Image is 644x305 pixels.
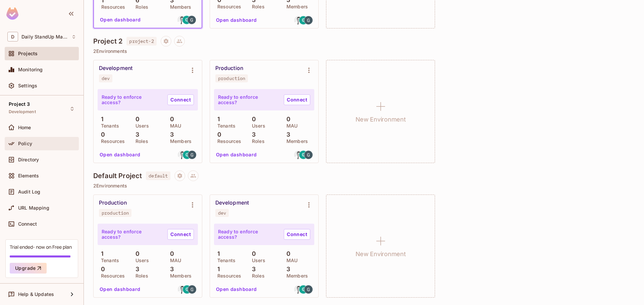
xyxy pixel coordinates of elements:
div: production [218,76,245,81]
p: Tenants [214,258,235,263]
h1: New Environment [356,249,406,259]
p: 1 [214,116,220,123]
p: Ready to enforce access? [102,229,162,240]
span: Development [9,109,36,115]
p: Members [167,139,192,144]
p: Resources [98,273,125,279]
span: default [146,171,170,180]
p: 0 [132,116,140,123]
p: Roles [132,139,148,144]
span: Elements [18,173,39,178]
p: Resources [214,273,241,279]
img: goran.emft@gmail.com [188,285,196,294]
p: 2 Environments [93,49,635,54]
span: Connect [18,221,37,227]
span: URL Mapping [18,205,49,211]
p: 3 [167,266,174,273]
p: 0 [98,266,105,273]
div: production [102,210,129,216]
p: Users [249,123,265,129]
span: Workspace: Daily StandUp Manager [21,34,68,40]
h4: Project 2 [93,37,122,45]
p: Members [283,273,308,279]
img: gjovanovic.st@gmail.com [294,285,303,294]
span: D [7,32,18,42]
img: goran.emft@gmail.com [304,285,313,294]
img: gjovanovic.st@gmail.com [178,285,186,294]
div: Development [215,200,249,206]
img: goran.emft@gmail.com [188,151,196,159]
p: Roles [249,273,265,279]
p: 3 [132,266,139,273]
p: 3 [167,131,174,138]
a: Connect [167,229,194,240]
p: Tenants [98,123,119,129]
a: Connect [284,94,310,105]
p: Tenants [214,123,235,129]
p: Members [167,273,192,279]
button: Open dashboard [97,284,143,295]
img: gjovanovic.st@gmail.com [178,151,186,159]
p: Resources [214,4,241,9]
p: 0 [249,250,256,257]
p: Resources [98,4,125,10]
p: 0 [283,250,290,257]
p: Ready to enforce access? [102,94,162,105]
button: Open dashboard [97,149,143,160]
p: 0 [98,131,105,138]
span: project-2 [126,37,156,46]
img: gjovanovic.st@gmail.com [177,16,186,24]
span: Audit Log [18,189,40,195]
p: 0 [132,250,140,257]
span: Directory [18,157,39,162]
button: Upgrade [10,263,47,274]
p: 3 [132,131,139,138]
span: Project settings [174,174,185,180]
p: 0 [214,131,221,138]
p: Ready to enforce access? [218,94,278,105]
div: Production [99,200,127,206]
span: G [302,152,305,157]
div: Trial ended- now on Free plan [10,244,72,250]
p: Members [283,4,308,9]
p: MAU [167,258,181,263]
span: Projects [18,51,38,56]
img: goran.emft@gmail.com [187,16,196,24]
p: Members [283,139,308,144]
p: Tenants [98,258,119,263]
p: Users [132,258,149,263]
button: Environment settings [302,198,316,212]
div: dev [218,210,226,216]
button: Open dashboard [213,284,260,295]
p: 1 [214,250,220,257]
p: 0 [167,250,174,257]
h1: New Environment [356,115,406,125]
p: 3 [249,266,256,273]
div: Production [215,65,243,72]
p: 3 [283,131,290,138]
p: MAU [283,258,298,263]
button: Open dashboard [213,149,260,160]
p: 0 [167,116,174,123]
p: Resources [98,139,125,144]
span: Home [18,125,31,130]
div: Development [99,65,132,72]
span: G [185,17,189,22]
span: Settings [18,83,37,88]
img: goran.emft@gmail.com [304,16,313,24]
p: MAU [167,123,181,129]
img: gjovanovic.st@gmail.com [294,151,303,159]
p: Ready to enforce access? [218,229,278,240]
p: Roles [249,4,265,9]
span: Project 3 [9,101,30,107]
p: 3 [283,266,290,273]
button: Open dashboard [97,14,144,25]
p: 1 [98,250,103,257]
p: Roles [132,4,148,10]
div: dev [102,76,110,81]
button: Environment settings [186,64,199,77]
p: 0 [283,116,290,123]
span: Monitoring [18,67,43,72]
img: SReyMgAAAABJRU5ErkJggg== [6,7,18,20]
p: Users [249,258,265,263]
